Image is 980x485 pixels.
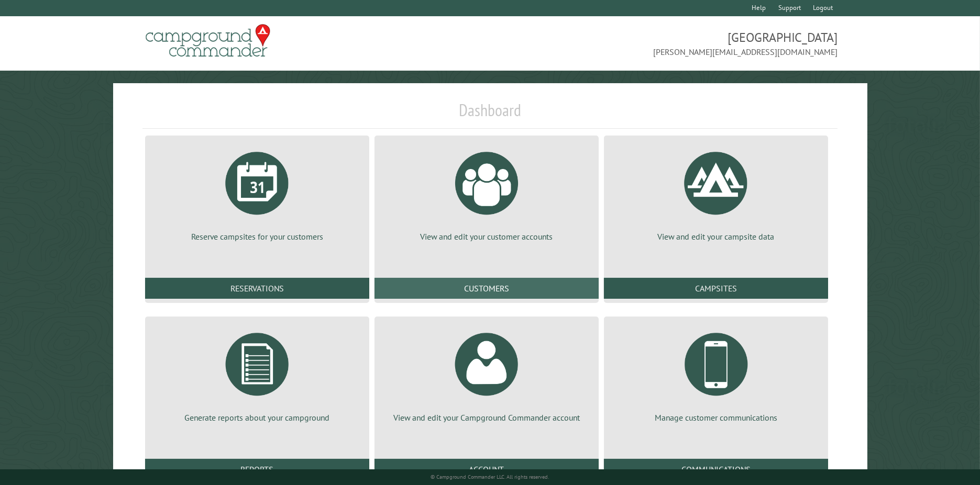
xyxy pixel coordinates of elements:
a: Communications [604,459,828,480]
p: View and edit your customer accounts [387,231,586,242]
a: Campsites [604,278,828,299]
p: View and edit your campsite data [616,231,816,242]
small: © Campground Commander LLC. All rights reserved. [431,473,549,480]
p: Generate reports about your campground [158,412,357,423]
a: View and edit your campsite data [616,144,816,242]
a: Reports [145,459,369,480]
a: Manage customer communications [616,325,816,423]
a: Account [375,459,599,480]
a: Reserve campsites for your customers [158,144,357,242]
span: [GEOGRAPHIC_DATA] [PERSON_NAME][EMAIL_ADDRESS][DOMAIN_NAME] [490,29,838,58]
p: Reserve campsites for your customers [158,231,357,242]
a: Reservations [145,278,369,299]
a: Generate reports about your campground [158,325,357,423]
p: Manage customer communications [616,412,816,423]
h1: Dashboard [142,100,838,129]
a: Customers [375,278,599,299]
p: View and edit your Campground Commander account [387,412,586,423]
img: Campground Commander [142,20,273,61]
a: View and edit your customer accounts [387,144,586,242]
a: View and edit your Campground Commander account [387,325,586,423]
